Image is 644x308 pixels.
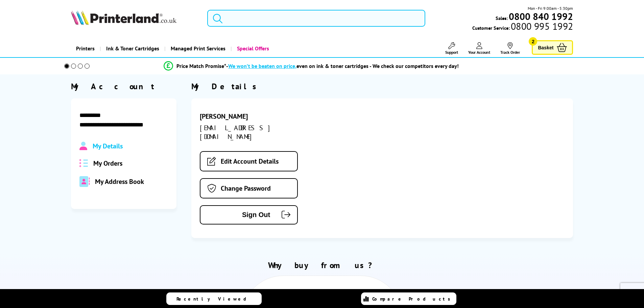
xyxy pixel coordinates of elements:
[445,50,458,55] span: Support
[496,15,508,21] span: Sales:
[71,81,176,92] div: My Account
[191,81,573,92] div: My Details
[176,296,253,302] span: Recently Viewed
[200,123,320,141] div: [EMAIL_ADDRESS][DOMAIN_NAME]
[509,10,573,23] b: 0800 840 1992
[71,260,573,270] h2: Why buy from us?
[200,205,298,224] button: Sign Out
[468,42,490,55] a: Your Account
[231,40,274,57] a: Special Offers
[164,40,231,57] a: Managed Print Services
[71,10,199,26] a: Printerland Logo
[200,178,298,198] a: Change Password
[71,40,100,57] a: Printers
[55,60,568,72] li: modal_Promise
[93,142,123,150] span: My Details
[79,176,90,187] img: address-book-duotone-solid.svg
[100,40,164,57] a: Ink & Toner Cartridges
[472,23,573,31] span: Customer Service:
[372,296,454,302] span: Compare Products
[500,42,520,55] a: Track Order
[529,37,537,46] span: 2
[538,43,553,52] span: Basket
[79,142,87,150] img: Profile.svg
[508,13,573,20] a: 0800 840 1992
[95,177,144,186] span: My Address Book
[200,151,298,171] a: Edit Account Details
[200,112,320,121] div: [PERSON_NAME]
[176,63,226,69] span: Price Match Promise*
[106,40,159,57] span: Ink & Toner Cartridges
[532,40,573,55] a: Basket 2
[528,5,573,11] span: Mon - Fri 9:00am - 5:30pm
[211,211,270,219] span: Sign Out
[93,159,122,168] span: My Orders
[166,292,262,305] a: Recently Viewed
[79,159,88,167] img: all-order.svg
[361,292,456,305] a: Compare Products
[228,63,296,69] span: We won’t be beaten on price,
[445,42,458,55] a: Support
[468,50,490,55] span: Your Account
[71,10,176,25] img: Printerland Logo
[226,63,459,69] div: - even on ink & toner cartridges - We check our competitors every day!
[510,23,573,29] span: 0800 995 1992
